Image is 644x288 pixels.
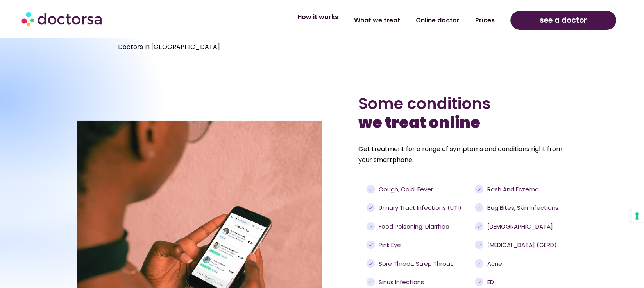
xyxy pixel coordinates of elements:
a: see a doctor [511,11,617,30]
span: ED [486,278,494,287]
a: [DEMOGRAPHIC_DATA] [475,222,560,231]
span: Food poisoning, diarrhea [377,222,450,231]
a: Sinus infections [367,278,471,287]
span: see a doctor [540,14,587,27]
p: Get treatment for a range of symptoms and conditions right from your smartphone. [359,144,567,166]
a: Acne [475,259,560,268]
button: Your consent preferences for tracking technologies [631,209,644,223]
b: we treat online [359,112,481,133]
span: [MEDICAL_DATA] (GERD) [486,241,557,250]
a: Sore throat, strep throat [367,259,471,268]
span: Cough, cold, fever [377,185,433,194]
a: Cough, cold, fever [367,185,471,194]
span: Sinus infections [377,278,424,287]
a: Pink eye [367,241,471,250]
a: Prices [468,11,503,29]
a: Rash and eczema [475,185,560,194]
span: Bug bites, skin infections [486,203,559,212]
a: How it works [290,8,347,26]
span: Sore throat, strep throat [377,259,453,268]
span: Acne [486,259,503,268]
span: Pink eye [377,241,401,250]
p: Doctors in [GEOGRAPHIC_DATA] [118,41,249,52]
a: Bug bites, skin infections [475,203,560,212]
span: Urinary tract infections (UTI) [377,203,462,212]
span: [DEMOGRAPHIC_DATA] [486,222,553,231]
a: Food poisoning, diarrhea [367,222,471,231]
a: Online doctor [408,11,468,29]
h2: Some conditions [359,94,567,132]
a: Urinary tract infections (UTI) [367,203,471,212]
nav: Menu [168,11,503,29]
a: What we treat [347,11,408,29]
span: Rash and eczema [486,185,539,194]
